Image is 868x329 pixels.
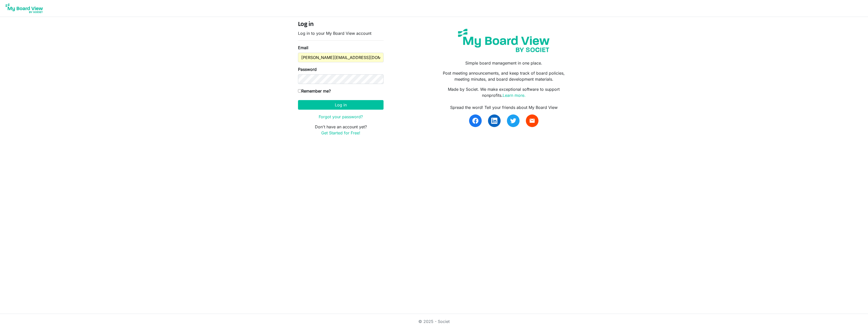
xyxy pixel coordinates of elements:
img: twitter.svg [510,118,516,124]
div: Spread the word! Tell your friends about My Board View [438,104,570,110]
h4: Log in [298,21,384,28]
a: © 2025 - Societ [418,319,450,324]
img: linkedin.svg [491,118,497,124]
img: my-board-view-societ.svg [454,25,553,56]
a: Learn more. [503,93,526,98]
label: Remember me? [298,88,331,94]
img: facebook.svg [472,118,478,124]
a: Forgot your password? [319,114,363,119]
p: Made by Societ. We make exceptional software to support nonprofits. [438,86,570,98]
button: Log in [298,100,384,110]
p: Log in to your My Board View account [298,30,384,36]
img: My Board View Logo [4,2,44,15]
p: Post meeting announcements, and keep track of board policies, meeting minutes, and board developm... [438,70,570,82]
p: Simple board management in one place. [438,60,570,66]
a: email [526,114,538,127]
input: Remember me? [298,89,301,93]
label: Email [298,45,308,51]
label: Password [298,66,317,72]
span: email [529,118,535,124]
a: Get Started for Free! [321,130,360,135]
p: Don't have an account yet? [298,124,384,136]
